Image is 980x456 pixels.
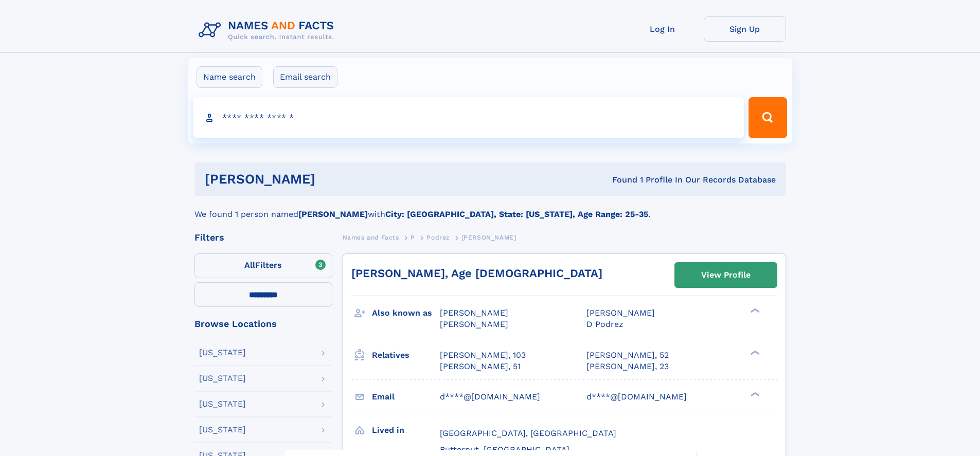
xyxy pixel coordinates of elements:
[199,374,246,382] div: [US_STATE]
[298,209,368,219] b: [PERSON_NAME]
[343,231,399,244] a: Names and Facts
[199,426,246,434] div: [US_STATE]
[748,391,760,397] div: ❯
[461,234,516,241] span: [PERSON_NAME]
[586,350,669,361] a: [PERSON_NAME], 52
[244,260,255,270] span: All
[440,428,616,438] span: [GEOGRAPHIC_DATA], [GEOGRAPHIC_DATA]
[621,16,704,42] a: Log In
[411,234,415,241] span: P
[748,349,760,356] div: ❯
[749,97,787,138] button: Search Button
[426,234,450,241] span: Podrez
[351,267,602,280] a: [PERSON_NAME], Age [DEMOGRAPHIC_DATA]
[385,209,648,219] b: City: [GEOGRAPHIC_DATA], State: [US_STATE], Age Range: 25-35
[372,388,440,406] h3: Email
[586,319,623,329] span: D Podrez
[199,400,246,408] div: [US_STATE]
[273,66,337,88] label: Email search
[426,231,450,244] a: Podrez
[748,307,760,314] div: ❯
[194,196,786,221] div: We found 1 person named with .
[440,445,569,454] span: Butternut, [GEOGRAPHIC_DATA]
[440,308,508,318] span: [PERSON_NAME]
[440,319,508,329] span: [PERSON_NAME]
[675,263,777,287] a: View Profile
[411,231,415,244] a: P
[199,349,246,357] div: [US_STATE]
[586,361,669,372] a: [PERSON_NAME], 23
[193,97,744,138] input: search input
[464,174,776,186] div: Found 1 Profile In Our Records Database
[372,422,440,439] h3: Lived in
[704,16,786,42] a: Sign Up
[194,233,332,242] div: Filters
[194,319,332,329] div: Browse Locations
[197,66,262,88] label: Name search
[205,173,464,186] h1: [PERSON_NAME]
[440,361,521,372] a: [PERSON_NAME], 51
[194,253,332,278] label: Filters
[701,263,751,287] div: View Profile
[372,304,440,322] h3: Also known as
[440,350,526,361] a: [PERSON_NAME], 103
[194,16,343,44] img: Logo Names and Facts
[372,346,440,364] h3: Relatives
[586,308,655,318] span: [PERSON_NAME]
